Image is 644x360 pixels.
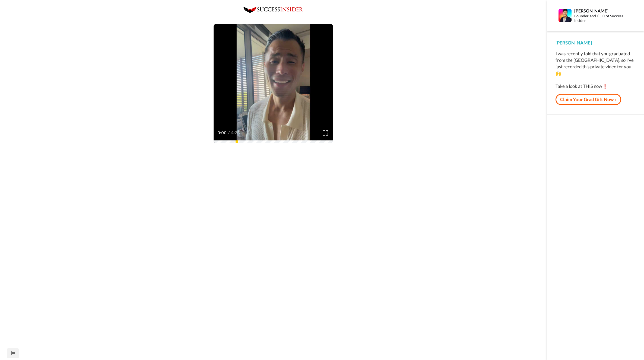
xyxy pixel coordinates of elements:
div: [PERSON_NAME] [556,40,635,46]
div: [PERSON_NAME] [574,8,635,13]
span: / [228,130,230,136]
a: Claim Your Grad Gift Now » [556,94,621,105]
div: Founder and CEO of Success Insider [574,14,635,23]
span: 0:00 [217,130,227,136]
img: 0c8b3de2-5a68-4eb7-92e8-72f868773395 [243,7,303,13]
img: Full screen [323,130,328,136]
span: 4:26 [231,130,240,136]
div: I was recently told that you graduated from the [GEOGRAPHIC_DATA], so I've just recorded this pri... [556,50,635,89]
img: Profile Image [559,9,572,22]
